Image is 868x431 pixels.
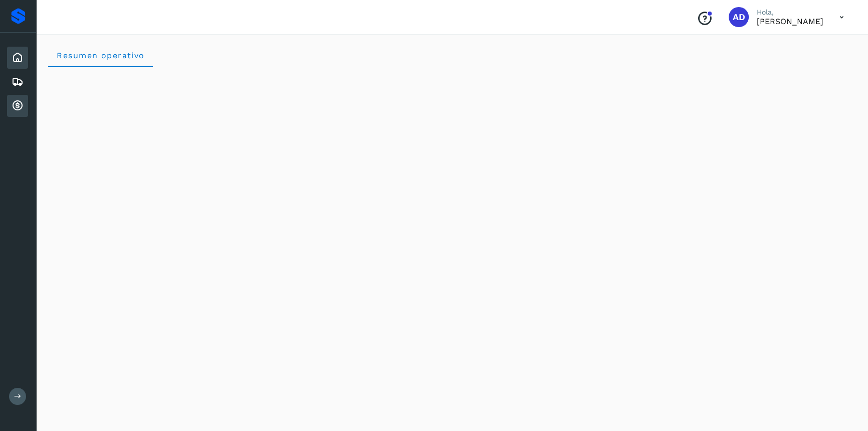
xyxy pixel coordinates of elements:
div: Cuentas por cobrar [7,95,28,117]
p: Hola, [757,8,823,17]
p: ALMA DELIA CASTAÑEDA MERCADO [757,17,823,26]
div: Embarques [7,71,28,93]
span: Resumen operativo [56,51,145,60]
div: Inicio [7,47,28,69]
